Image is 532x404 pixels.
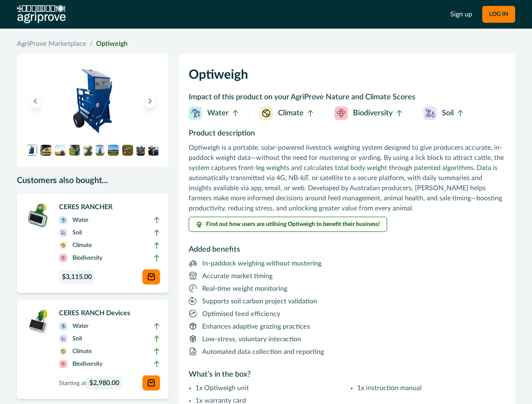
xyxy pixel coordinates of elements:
img: A CERES RANCH device applied to the ear of a cow [83,145,92,156]
img: An Optiweigh unit [26,145,37,156]
nav: breadcrumb [17,39,515,49]
img: A single CERES RANCHER device [25,202,52,229]
span: $2,980.00 [89,378,119,388]
img: AgriProve logo [17,5,66,24]
p: Water [72,215,88,225]
span: / [90,39,93,49]
button: Previous image [30,93,40,109]
img: A single CERES RANCH device [25,308,52,335]
button: Next image [145,93,155,109]
p: CERES RANCHER [59,202,160,212]
p: Water [72,322,88,331]
p: Water [207,108,229,119]
button: LOG IN [482,6,515,23]
img: An Optiweigh unit [27,64,158,138]
img: A screenshot of the Ready Graze application showing a 3D map of animal positions [136,145,145,156]
h2: Impact of this product on your AgriProve Nature and Climate Scores [189,91,505,106]
p: Real-time weight monitoring [202,284,287,294]
span: Find out how users are utilising Optiweigh to benefit their business! [206,221,380,227]
img: A screenshot of the Ready Graze application showing a 3D map of animal positions [148,145,159,156]
p: Optiweigh is a portable, solar-powered livestock weighing system designed to give producers accur... [189,143,505,213]
p: Soil [442,108,454,119]
p: Low-stress, voluntary interaction [202,334,301,344]
li: 1x Optiweigh unit [195,383,344,393]
h2: Added benefits [189,235,505,258]
p: CERES RANCH Devices [59,308,160,318]
p: Enhances adaptive grazing practices [202,322,310,332]
li: 1x instruction manual [357,383,505,393]
p: Soil [72,334,82,343]
span: $3,115.00 [62,272,92,282]
button: Find out how users are utilising Optiweigh to benefit their business! [189,217,387,232]
p: Biodiversity [72,253,102,263]
p: Soil [72,228,82,237]
p: Biodiversity [353,108,393,119]
h2: What’s in the box? [189,365,505,383]
p: Climate [278,108,304,119]
p: Optimised feed efficiency [202,309,280,319]
img: A screenshot of the Ready Graze application showing a 3D map of animal positions [96,145,104,156]
p: Accurate market timing [202,271,273,281]
p: Starting at [59,377,122,389]
img: A screenshot of the Ready Graze application showing a 3D map of animal positions [108,145,119,156]
p: Biodiversity [72,359,102,369]
p: In-paddock weighing without mustering [202,258,321,268]
a: Optiweigh [96,40,128,47]
p: Automated data collection and reporting [202,347,324,357]
img: A screenshot of the Ready Graze application showing a 3D map of animal positions [122,145,133,156]
p: Supports soil carbon project validation [202,296,317,306]
p: Climate [72,241,92,250]
a: Sign up [450,9,472,19]
p: Customers also bought... [17,174,168,187]
img: A hand holding a CERES RANCH device [40,145,51,156]
h2: Product description [189,128,505,143]
h1: Optiweigh [189,64,505,91]
p: Climate [72,347,92,356]
img: A single CERES RANCH device [55,145,66,156]
img: A box of CERES RANCH devices [69,145,80,156]
a: AgriProve Marketplace [17,39,86,49]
